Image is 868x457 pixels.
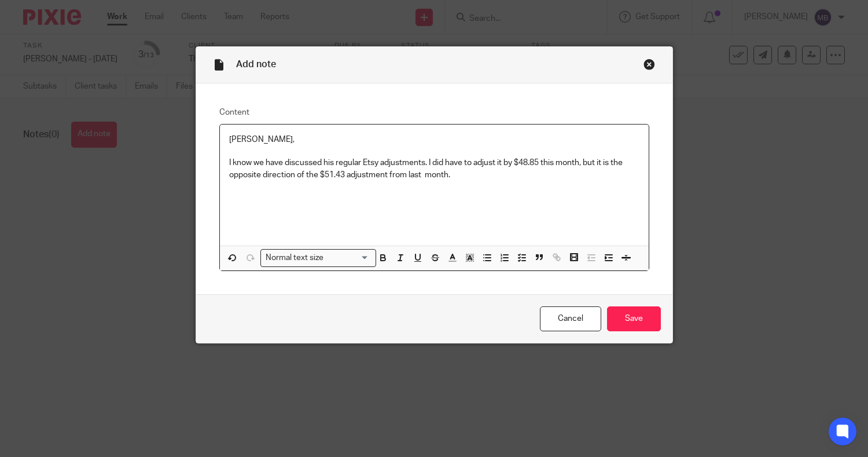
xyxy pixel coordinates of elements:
[229,157,639,181] p: I know we have discussed his regular Etsy adjustments. I did have to adjust it by $48.85 this mon...
[607,306,661,331] input: Save
[219,107,649,118] label: Content
[263,252,326,264] span: Normal text size
[643,59,655,70] div: Close this dialog window
[229,134,639,145] p: [PERSON_NAME],
[260,249,376,267] div: Search for option
[327,252,369,264] input: Search for option
[540,306,601,331] a: Cancel
[236,60,276,69] span: Add note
